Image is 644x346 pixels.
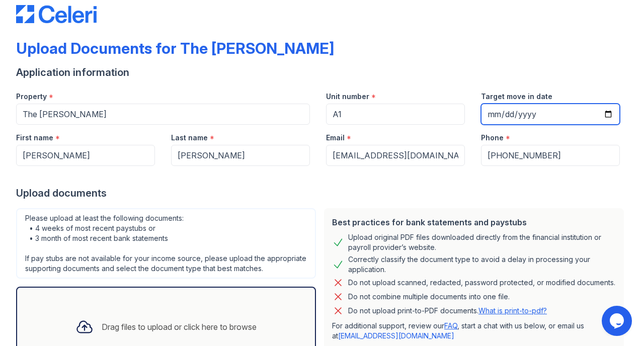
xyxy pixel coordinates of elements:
div: Do not combine multiple documents into one file. [348,291,510,303]
label: Property [16,92,47,102]
div: Do not upload scanned, redacted, password protected, or modified documents. [348,277,615,289]
div: Please upload at least the following documents: • 4 weeks of most recent paystubs or • 3 month of... [16,208,316,279]
div: Upload Documents for The [PERSON_NAME] [16,39,334,57]
div: Correctly classify the document type to avoid a delay in processing your application. [348,254,616,275]
a: FAQ [444,321,457,330]
label: Unit number [326,92,369,102]
div: Upload original PDF files downloaded directly from the financial institution or payroll provider’... [348,232,616,252]
div: Upload documents [16,186,628,200]
a: What is print-to-pdf? [478,306,547,315]
a: [EMAIL_ADDRESS][DOMAIN_NAME] [338,331,454,340]
div: Application information [16,65,628,79]
img: CE_Logo_Blue-a8612792a0a2168367f1c8372b55b34899dd931a85d93a1a3d3e32e68fde9ad4.png [16,5,97,23]
label: Target move in date [481,92,552,102]
label: First name [16,133,53,143]
iframe: chat widget [602,306,634,336]
div: Best practices for bank statements and paystubs [332,216,616,228]
label: Last name [171,133,208,143]
label: Email [326,133,345,143]
div: Drag files to upload or click here to browse [102,321,257,333]
p: Do not upload print-to-PDF documents. [348,306,547,316]
p: For additional support, review our , start a chat with us below, or email us at [332,321,616,341]
label: Phone [481,133,504,143]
